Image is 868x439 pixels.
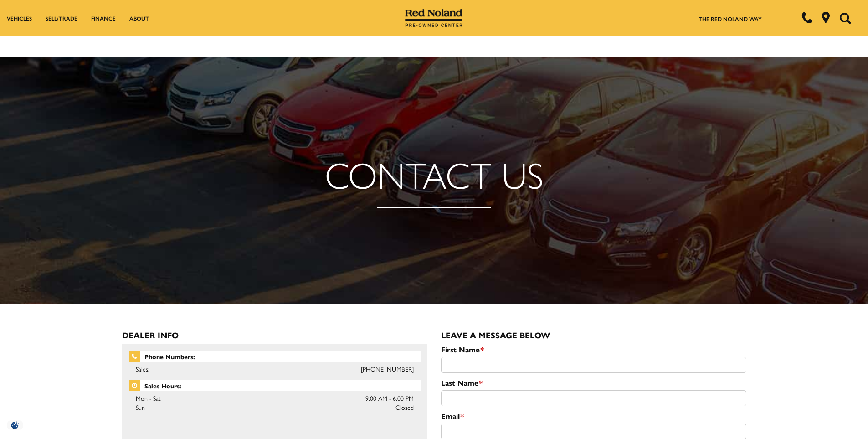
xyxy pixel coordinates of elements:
img: Red Noland Pre-Owned [405,9,462,27]
button: Open the search field [836,0,854,36]
img: Opt-Out Icon [5,420,26,430]
label: Email [441,411,464,421]
a: [PHONE_NUMBER] [361,364,414,373]
span: Sun [136,403,145,412]
h3: Leave a Message Below [441,331,746,340]
span: Sales: [136,364,149,373]
span: Sales Hours: [129,380,421,391]
span: 9:00 AM - 6:00 PM [365,393,414,403]
span: Phone Numbers: [129,351,421,362]
label: Last Name [441,377,483,388]
section: Click to Open Cookie Consent Modal [5,420,26,430]
a: The Red Noland Way [699,15,762,23]
h3: Dealer Info [122,331,427,340]
label: First Name [441,344,484,355]
span: Mon - Sat [136,393,161,403]
span: Closed [395,403,414,412]
a: Red Noland Pre-Owned [405,12,462,21]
